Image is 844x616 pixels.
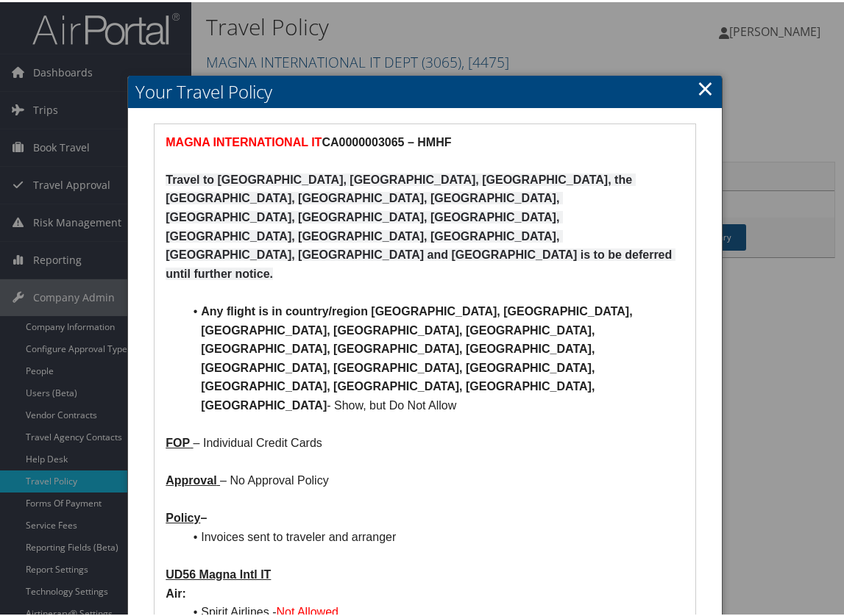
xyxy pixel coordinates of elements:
h2: Your Travel Policy [128,74,722,106]
u: Policy [166,509,200,522]
strong: Air: [166,585,186,598]
u: UD56 Magna Intl IT [166,566,271,579]
strong: CA0000003065 – HMHF [322,134,451,146]
strong: – [166,509,207,522]
strong: Any flight is in country/region [GEOGRAPHIC_DATA], [GEOGRAPHIC_DATA], [GEOGRAPHIC_DATA], [GEOGRAP... [201,303,636,409]
p: – Individual Credit Cards [166,431,684,451]
strong: MAGNA INTERNATIONAL IT [166,134,322,146]
li: Invoices sent to traveler and arranger [183,526,684,545]
u: Approval [166,472,216,484]
li: - Show, but Do Not Allow [183,300,684,413]
strong: Travel to [GEOGRAPHIC_DATA], [GEOGRAPHIC_DATA], [GEOGRAPHIC_DATA], the [GEOGRAPHIC_DATA], [GEOGRA... [166,171,635,259]
u: FOP [166,434,190,447]
a: Close [697,71,714,101]
span: Not Allowed [276,604,338,616]
strong: and [GEOGRAPHIC_DATA] is to be deferred until further notice. [166,246,675,278]
p: – No Approval Policy [166,469,684,488]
